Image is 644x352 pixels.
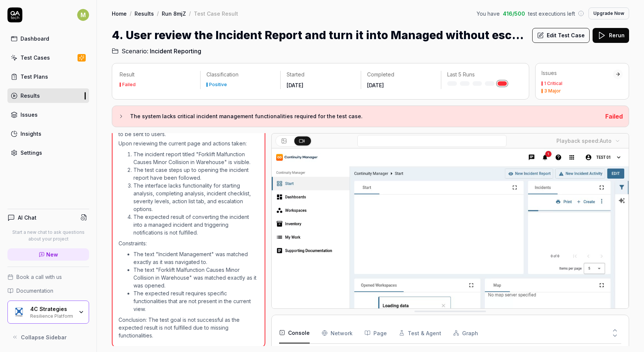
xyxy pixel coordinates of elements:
[194,10,238,17] div: Test Case Result
[447,71,515,78] p: Last 5 Runs
[605,113,623,120] span: Failed
[21,333,67,341] span: Collapse Sidebar
[206,71,275,78] p: Classification
[503,10,525,18] span: 416 / 500
[133,266,259,289] li: The text "Forklift Malfunction Causes Minor Collision in Warehouse" was matched exactly as it was...
[157,10,159,17] div: /
[7,229,89,242] p: Start a new chat to ask questions about your project
[133,166,259,182] li: The test case steps up to opening the incident report have been followed.
[453,323,478,343] button: Graph
[528,10,575,18] span: test executions left
[130,10,132,17] div: /
[7,126,89,141] a: Insights
[544,89,561,93] div: 3 Major
[399,323,441,343] button: Test & Agent
[18,214,37,221] h4: AI Chat
[133,150,259,166] li: The incident report titled "Forklift Malfunction Causes Minor Collision in Warehouse" is visible.
[20,149,42,157] div: Settings
[287,71,355,78] p: Started
[30,312,73,318] div: Resilience Platform
[112,47,201,56] a: Scenario:Incident Reporting
[133,213,259,236] li: The expected result of converting the incident into a managed incident and triggering notificatio...
[7,69,89,84] a: Test Plans
[16,273,62,281] span: Book a call with us
[7,145,89,160] a: Settings
[364,323,387,343] button: Page
[279,323,310,343] button: Console
[150,47,201,56] span: Incident Reporting
[287,82,303,88] time: [DATE]
[20,35,49,43] div: Dashboard
[20,92,40,100] div: Results
[130,112,599,121] h3: The system lacks critical incident management functionalities required for the test case.
[7,248,89,261] a: New
[162,10,186,17] a: Run 8mjZ
[588,7,629,19] button: Upgrade Now
[133,289,259,313] li: The expected result requires specific functionalities that are not present in the current view.
[20,73,48,81] div: Test Plans
[477,10,500,18] span: You have
[12,305,26,319] img: 4C Strategies Logo
[322,323,353,343] button: Network
[20,54,50,62] div: Test Cases
[7,287,89,295] a: Documentation
[118,112,599,121] button: The system lacks critical incident management functionalities required for the test case.
[7,330,89,345] button: Collapse Sidebar
[189,10,191,17] div: /
[112,27,526,44] h1: 4. User review the Incident Report and turn it into Managed without escalation
[367,71,435,78] p: Completed
[7,273,89,281] a: Book a call with us
[135,10,154,17] a: Results
[7,31,89,46] a: Dashboard
[544,81,562,86] div: 1 Critical
[112,10,127,17] a: Home
[209,82,227,87] div: Positive
[7,301,89,324] button: 4C Strategies Logo4C StrategiesResilience Platform
[16,287,53,295] span: Documentation
[542,69,613,77] div: Issues
[7,50,89,65] a: Test Cases
[30,306,73,312] div: 4C Strategies
[20,111,38,119] div: Issues
[367,82,384,88] time: [DATE]
[133,182,259,213] li: The interface lacks functionality for starting analysis, completing analysis, incident checklist,...
[77,7,89,22] button: M
[119,316,259,339] p: Conclusion: The test goal is not successful as the expected result is not fulfilled due to missin...
[119,139,259,147] p: Upon reviewing the current page and actions taken:
[20,130,41,138] div: Insights
[77,9,89,21] span: M
[133,250,259,266] li: The text "Incident Management" was matched exactly as it was navigated to.
[120,47,148,56] span: Scenario:
[46,251,58,258] span: New
[7,88,89,103] a: Results
[120,71,194,78] p: Result
[122,82,136,87] div: Failed
[7,107,89,122] a: Issues
[593,28,629,43] button: Rerun
[556,137,612,145] div: Playback speed:
[532,28,590,43] button: Edit Test Case
[119,239,259,247] p: Constraints:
